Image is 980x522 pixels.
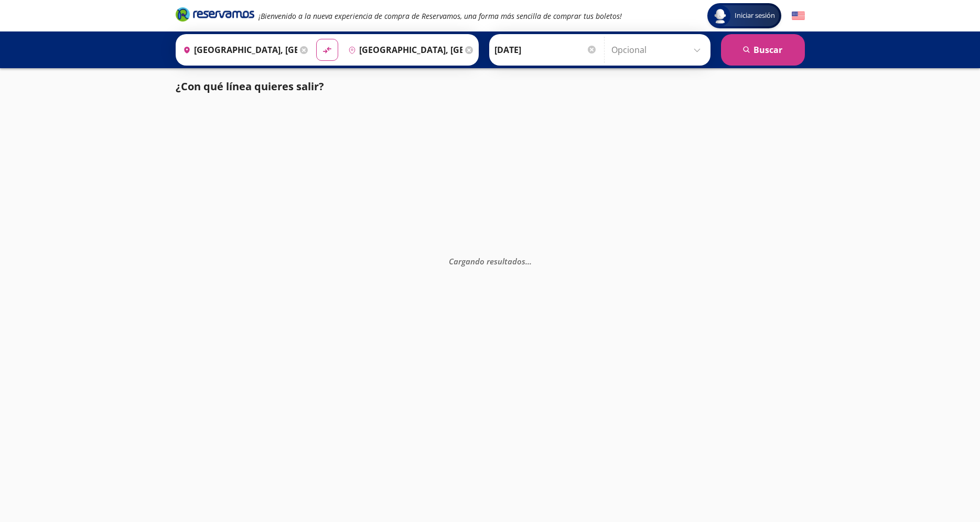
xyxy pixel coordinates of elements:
span: Iniciar sesión [730,10,779,21]
span: . [527,255,530,266]
i: Brand Logo [176,6,254,22]
button: English [792,9,805,23]
input: Buscar Destino [344,37,462,63]
button: Buscar [721,34,805,66]
input: Opcional [611,37,705,63]
em: ¡Bienvenido a la nueva experiencia de compra de Reservamos, una forma más sencilla de comprar tus... [259,11,622,21]
p: ¿Con qué línea quieres salir? [176,79,324,94]
em: Cargando resultados [449,255,532,266]
span: . [530,255,532,266]
a: Brand Logo [176,6,254,25]
input: Elegir Fecha [494,37,597,63]
input: Buscar Origen [179,37,297,63]
span: . [525,255,527,266]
